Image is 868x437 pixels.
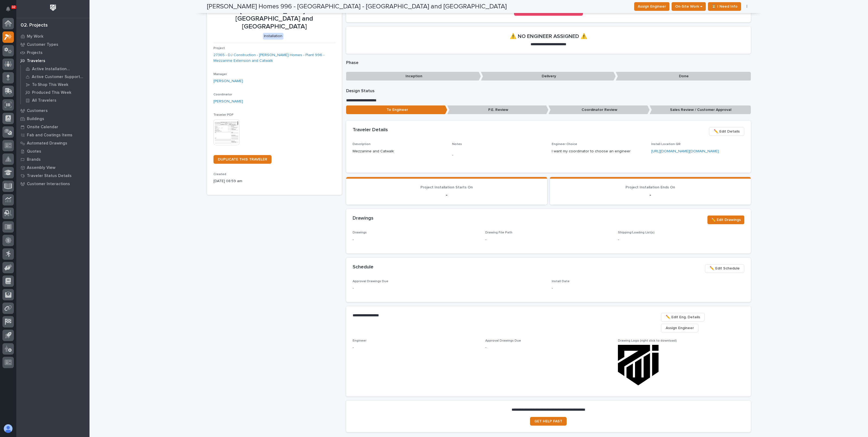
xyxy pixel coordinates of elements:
button: On-Site Work → [672,2,706,11]
p: - [552,285,744,291]
button: ✏️ Edit Details [709,127,744,136]
a: Projects [16,49,90,57]
p: [DATE] 08:59 am [213,178,335,184]
p: Coordinator Review [548,105,650,114]
div: Installation [263,33,283,40]
span: Engineer Choice [552,143,577,146]
p: Onsite Calendar [27,125,58,130]
span: Created [213,173,226,176]
span: Drawing Logo (right click to download) [618,339,677,342]
span: Drawings [353,231,367,234]
h2: [PERSON_NAME] Homes 996 - [GEOGRAPHIC_DATA] - [GEOGRAPHIC_DATA] and [GEOGRAPHIC_DATA] [207,3,507,11]
p: P.E. Review [447,105,548,114]
p: Automated Drawings [27,141,67,146]
a: Travelers [16,57,90,65]
span: Project Installation Ends On [626,185,675,189]
button: users-avatar [2,423,14,434]
a: Onsite Calendar [16,123,90,131]
span: Description [353,143,371,146]
span: On-Site Work → [675,3,702,10]
button: ✏️ Edit Schedule [705,264,744,273]
h2: Schedule [353,264,374,270]
h2: Traveler Details [353,127,388,133]
p: Fab and Coatings Items [27,133,72,138]
p: Mezzanine and Catwalk [353,149,446,154]
a: Customer Types [16,40,90,49]
button: ⏳ I Need Info [708,2,741,11]
p: Traveler Status Details [27,173,72,178]
p: - [353,192,541,198]
button: Assign Engineer [661,324,698,332]
p: Customers [27,108,48,113]
a: Active Customer Support Travelers [21,73,90,81]
p: Travelers [27,59,45,63]
p: I want my coordinator to choose an engineer [552,149,645,154]
p: - [353,237,479,243]
h2: ⚠️ NO ENGINEER ASSIGNED ⚠️ [510,33,587,40]
button: Notifications [2,3,14,15]
span: Traveler PDF [213,113,234,117]
p: Active Customer Support Travelers [32,75,85,79]
span: Assign Engineer [666,325,694,331]
a: To Shop This Week [21,81,90,88]
button: ✏️ Edit Drawings [707,216,744,224]
span: ✏️ Edit Schedule [710,265,740,272]
div: 02. Projects [21,23,48,28]
img: Workspace Logo [48,3,58,13]
span: ⏳ I Need Info [711,3,738,10]
a: [URL][DOMAIN_NAME][DOMAIN_NAME] [651,149,719,153]
a: 27365 - DJ Construction - [PERSON_NAME] Homes - Plant 996 - Mezzanine Extension and Catwalk [213,52,335,64]
a: Assembly View [16,163,90,172]
a: Brands [16,155,90,163]
p: 32 [12,5,15,9]
a: My Work [16,32,90,40]
p: To Engineer [346,105,447,114]
a: Buildings [16,115,90,123]
p: Projects [27,50,43,55]
span: ✏️ Edit Details [714,128,740,135]
p: - [353,345,479,351]
a: GET HELP FAST [530,417,567,426]
a: Produced This Week [21,89,90,96]
p: Assembly View [27,165,55,170]
span: Notes [452,143,462,146]
span: Project Installation Starts On [420,185,473,189]
p: Phase [346,60,751,65]
span: Approval Drawings Due [485,339,521,342]
p: Done [616,72,751,81]
button: Assign Engineer [634,2,669,11]
p: Active Installation Travelers [32,67,85,72]
a: Traveler Status Details [16,172,90,180]
p: - [452,152,545,158]
a: Customers [16,107,90,115]
span: ✏️ Edit Drawings [711,217,741,223]
span: Shipping/Loading List(s) [618,231,655,234]
a: Customer Interactions [16,180,90,188]
p: Sales Review / Customer Approval [650,105,751,114]
p: - [556,192,744,198]
p: All Travelers [32,98,56,103]
span: DUPLICATE THIS TRAVELER [218,158,267,161]
p: Inception [346,72,481,81]
p: - [485,237,486,243]
p: - [353,285,545,291]
a: [PERSON_NAME] [213,78,243,84]
button: ✏️ Edit Eng. Details [661,313,705,322]
p: To Shop This Week [32,82,68,87]
a: All Travelers [21,97,90,104]
span: GET HELP FAST [534,419,562,423]
img: 8d9m2ZvKcwRy2teG7lCIdHWmbL0_RXJIX_tXjCZlPjs [618,345,659,385]
p: Customer Interactions [27,182,70,187]
a: Active Installation Travelers [21,65,90,73]
span: Project [213,47,225,50]
span: Approval Drawings Due [353,280,388,283]
span: ✏️ Edit Eng. Details [666,314,700,320]
a: Automated Drawings [16,139,90,147]
p: Design Status [346,88,751,94]
p: Buildings [27,117,44,121]
span: Coordinator [213,93,232,96]
p: Brands [27,157,41,162]
span: Install Date [552,280,570,283]
div: Notifications32 [7,7,14,15]
p: Quotes [27,149,41,154]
